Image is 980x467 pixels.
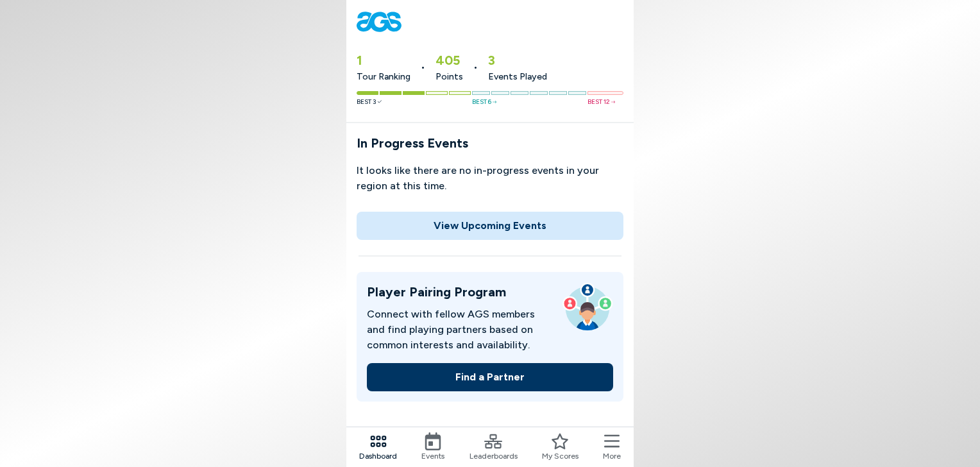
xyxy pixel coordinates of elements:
[421,60,425,74] span: •
[472,97,496,106] span: Best 6
[357,212,623,240] button: View Upcoming Events
[469,432,518,462] a: Leaderboards
[357,97,382,106] span: Best 3
[357,70,410,83] span: Tour Ranking
[367,363,613,391] button: Find a Partner
[357,133,623,153] h3: In Progress Events
[469,450,518,462] span: Leaderboards
[367,282,552,301] h3: Player Pairing Program
[542,432,579,462] a: My Scores
[421,450,444,462] span: Events
[488,51,547,70] span: 3
[603,432,621,462] button: More
[603,450,621,462] span: More
[421,432,444,462] a: Events
[435,51,463,70] span: 405
[367,307,552,353] p: Connect with fellow AGS members and find playing partners based on common interests and availabil...
[542,450,579,462] span: My Scores
[587,97,615,106] span: Best 12
[359,450,397,462] span: Dashboard
[574,422,623,450] button: See All
[473,60,478,74] span: •
[435,70,463,83] span: Points
[357,51,410,70] span: 1
[488,70,547,83] span: Events Played
[359,432,397,462] a: Dashboard
[357,163,623,194] span: It looks like there are no in-progress events in your region at this time.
